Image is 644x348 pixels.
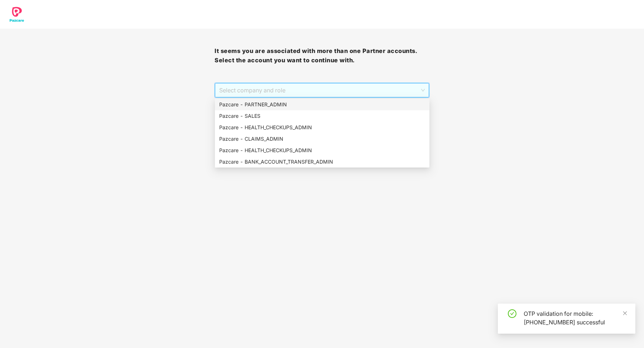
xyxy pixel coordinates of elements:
span: check-circle [508,309,516,318]
div: Pazcare - HEALTH_CHECKUPS_ADMIN [215,122,429,133]
div: Pazcare - BANK_ACCOUNT_TRANSFER_ADMIN [215,156,429,168]
span: Select company and role [219,83,424,97]
div: Pazcare - BANK_ACCOUNT_TRANSFER_ADMIN [219,158,425,166]
h3: It seems you are associated with more than one Partner accounts. Select the account you want to c... [215,47,429,65]
div: Pazcare - CLAIMS_ADMIN [215,133,429,145]
div: Pazcare - CLAIMS_ADMIN [219,135,425,143]
div: Pazcare - HEALTH_CHECKUPS_ADMIN [219,124,425,131]
div: Pazcare - HEALTH_CHECKUPS_ADMIN [215,145,429,156]
div: Pazcare - SALES [215,110,429,122]
span: close [623,311,628,316]
div: Pazcare - PARTNER_ADMIN [215,99,429,110]
div: Pazcare - PARTNER_ADMIN [219,101,425,108]
div: Pazcare - HEALTH_CHECKUPS_ADMIN [219,146,425,154]
div: Pazcare - SALES [219,112,425,120]
div: OTP validation for mobile: [PHONE_NUMBER] successful [524,309,627,327]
